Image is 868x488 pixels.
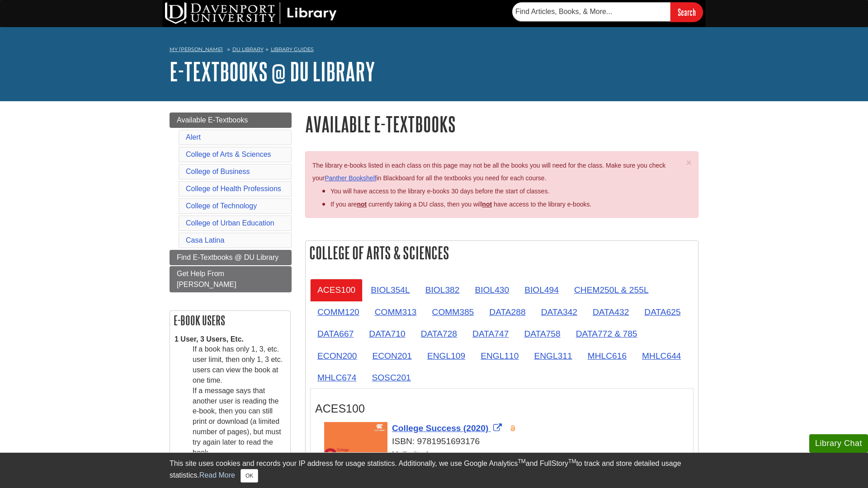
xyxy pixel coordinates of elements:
a: My [PERSON_NAME] [170,46,223,53]
a: DATA342 [534,301,585,323]
form: Searches DU Library's articles, books, and more [512,2,703,22]
h3: ACES100 [315,402,689,415]
a: Available E-Textbooks [170,113,292,128]
span: The library e-books listed in each class on this page may not be all the books you will need for ... [312,162,665,182]
h2: E-book Users [170,311,290,330]
a: ECON200 [310,345,364,367]
a: College of Business [186,168,250,175]
a: Link opens in new window [392,423,504,433]
a: Read More [199,471,235,479]
a: DU Library [232,46,264,52]
a: BIOL430 [467,279,516,301]
a: DATA288 [482,301,533,323]
a: CHEM250L & 255L [567,279,656,301]
a: College of Arts & Sciences [186,150,271,158]
a: DATA758 [517,323,567,345]
button: Close [686,158,692,167]
a: ACES100 [310,279,363,301]
a: DATA667 [310,323,361,345]
input: Find Articles, Books, & More... [512,2,670,21]
span: You will have access to the library e-books 30 days before the start of classes. [330,188,549,195]
a: DATA625 [637,301,688,323]
a: Casa Latina [186,236,224,244]
a: College of Technology [186,202,257,210]
a: College of Health Professions [186,185,281,192]
a: Alert [186,133,201,141]
a: Find E-Textbooks @ DU Library [170,250,292,265]
sup: TM [568,458,576,465]
dt: 1 User, 3 Users, Etc. [175,334,286,345]
h1: Available E-Textbooks [305,113,698,136]
span: If you are currently taking a DU class, then you will have access to the library e-books. [330,201,591,208]
div: This site uses cookies and records your IP address for usage statistics. Additionally, we use Goo... [170,458,698,483]
a: Get Help From [PERSON_NAME] [170,266,292,292]
a: BIOL494 [517,279,566,301]
a: College of Urban Education [186,219,274,227]
strong: not [357,201,367,208]
div: ISBN: 9781951693176 [324,435,689,448]
a: Library Guides [271,46,314,52]
img: Open Access [509,425,516,432]
a: DATA747 [465,323,516,345]
a: ENGL109 [420,345,472,367]
a: COMM313 [368,301,424,323]
sup: TM [518,458,525,465]
a: MHLC644 [635,345,688,367]
a: Panther Bookshelf [325,174,376,182]
a: DATA728 [414,323,464,345]
dd: If a book has only 1, 3, etc. user limit, then only 1, 3 etc. users can view the book at one time... [193,344,286,458]
a: DATA772 & 785 [569,323,645,345]
span: Get Help From [PERSON_NAME] [177,270,236,288]
button: Close [241,469,258,483]
a: MHLC616 [580,345,634,367]
button: Library Chat [809,434,868,453]
img: DU Library [165,2,337,24]
a: MHLC674 [310,366,363,389]
a: BIOL382 [418,279,467,301]
a: ENGL311 [527,345,579,367]
span: Find E-Textbooks @ DU Library [177,253,278,261]
a: E-Textbooks @ DU Library [170,57,375,85]
h2: College of Arts & Sciences [306,241,698,265]
a: COMM385 [425,301,481,323]
input: Search [670,2,703,22]
a: COMM120 [310,301,367,323]
a: DATA432 [585,301,636,323]
a: SOSC201 [364,366,418,389]
span: × [686,157,692,168]
span: College Success (2020) [392,423,488,433]
a: ECON201 [365,345,419,367]
a: ENGL110 [473,345,526,367]
a: DATA710 [362,323,412,345]
a: BIOL354L [363,279,417,301]
span: Available E-Textbooks [177,116,248,124]
nav: breadcrumb [170,43,698,58]
u: not [482,201,492,208]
